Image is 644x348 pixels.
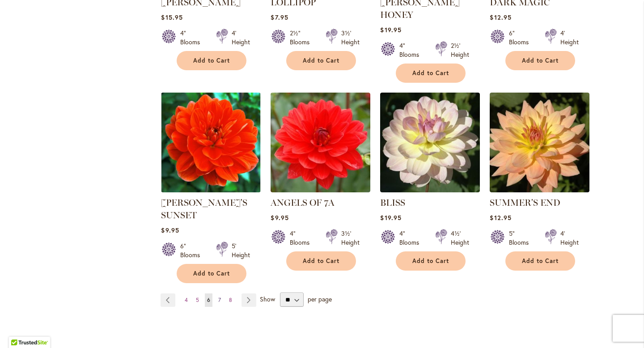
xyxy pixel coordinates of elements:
[380,197,405,208] a: BLISS
[509,229,534,247] div: 5" Blooms
[232,242,250,259] div: 5' Height
[180,29,205,47] div: 4" Blooms
[271,186,370,194] a: ANGELS OF 7A
[341,229,360,247] div: 3½' Height
[560,229,579,247] div: 4' Height
[399,229,424,247] div: 4" Blooms
[161,186,261,194] a: PATRICIA ANN'S SUNSET
[161,13,182,21] span: $15.95
[260,295,275,303] span: Show
[194,293,201,307] a: 5
[182,293,190,307] a: 4
[303,257,339,265] span: Add to Cart
[380,93,480,192] img: BLISS
[286,51,356,70] button: Add to Cart
[505,251,575,271] button: Add to Cart
[229,297,232,303] span: 8
[522,257,559,265] span: Add to Cart
[560,29,579,47] div: 4' Height
[161,226,179,234] span: $9.95
[490,13,511,21] span: $12.95
[522,57,559,64] span: Add to Cart
[218,297,221,303] span: 7
[412,257,449,265] span: Add to Cart
[396,64,466,83] button: Add to Cart
[207,297,210,303] span: 6
[341,29,360,47] div: 3½' Height
[216,293,223,307] a: 7
[193,57,230,64] span: Add to Cart
[451,41,469,59] div: 2½' Height
[271,213,288,222] span: $9.95
[227,293,234,307] a: 8
[7,316,32,341] iframe: Launch Accessibility Center
[180,242,205,259] div: 6" Blooms
[490,213,511,222] span: $12.95
[412,69,449,77] span: Add to Cart
[505,51,575,70] button: Add to Cart
[490,93,589,192] img: SUMMER'S END
[490,186,589,194] a: SUMMER'S END
[271,13,288,21] span: $7.95
[509,29,534,47] div: 6" Blooms
[396,251,466,271] button: Add to Cart
[380,186,480,194] a: BLISS
[271,197,335,208] a: ANGELS OF 7A
[308,295,332,303] span: per page
[490,197,560,208] a: SUMMER'S END
[185,297,188,303] span: 4
[193,270,230,277] span: Add to Cart
[161,93,261,192] img: PATRICIA ANN'S SUNSET
[286,251,356,271] button: Add to Cart
[196,297,199,303] span: 5
[232,29,250,47] div: 4' Height
[380,25,401,34] span: $19.95
[451,229,469,247] div: 4½' Height
[290,29,315,47] div: 2½" Blooms
[290,229,315,247] div: 4" Blooms
[177,264,246,283] button: Add to Cart
[303,57,339,64] span: Add to Cart
[271,93,370,192] img: ANGELS OF 7A
[399,41,424,59] div: 4" Blooms
[380,213,401,222] span: $19.95
[161,197,247,221] a: [PERSON_NAME]'S SUNSET
[177,51,246,70] button: Add to Cart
